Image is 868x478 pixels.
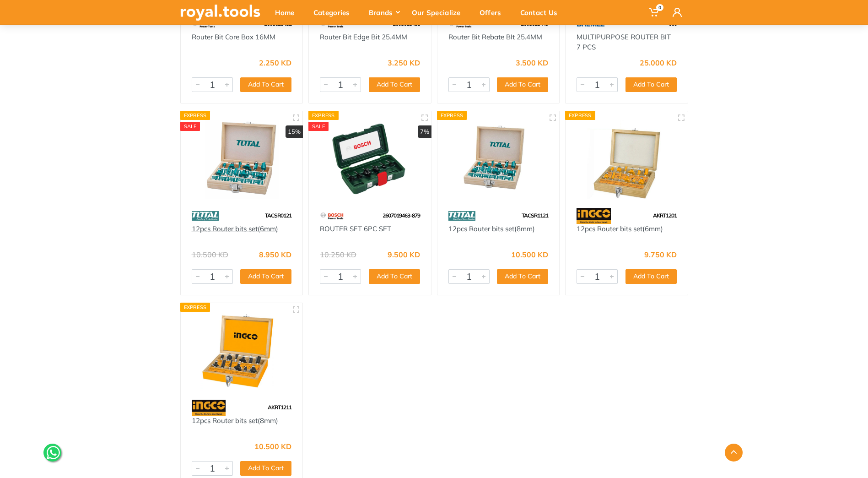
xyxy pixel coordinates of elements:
[369,77,420,92] button: Add To Cart
[320,251,356,258] div: 10.250 KD
[192,416,278,425] a: 12pcs Router bits set(8mm)
[180,122,200,131] div: SALE
[448,208,476,224] img: 86.webp
[511,251,548,258] div: 10.500 KD
[192,208,219,224] img: 86.webp
[192,400,226,416] img: 91.webp
[448,224,535,233] a: 12pcs Router bits set(8mm)
[192,33,275,41] a: Router Bit Core Box 16MM
[240,269,291,284] button: Add To Cart
[383,212,420,219] span: 2607019463-879
[653,212,677,219] span: AKRT1201
[640,59,677,66] div: 25.000 KD
[308,122,329,131] div: SALE
[418,125,431,138] div: 7%
[254,443,291,450] div: 10.500 KD
[268,404,291,411] span: AKRT1211
[388,59,420,66] div: 3.250 KD
[308,111,339,120] div: Express
[307,3,362,22] div: Categories
[189,119,295,199] img: Royal Tools - 12pcs Router bits set(6mm)
[577,208,611,224] img: 91.webp
[259,251,291,258] div: 8.950 KD
[286,125,303,138] div: 15%
[192,251,228,258] div: 10.500 KD
[514,3,570,22] div: Contact Us
[317,119,423,199] img: Royal Tools - ROUTER SET 6PC SET
[473,3,514,22] div: Offers
[320,224,391,233] a: ROUTER SET 6PC SET
[180,5,260,21] img: royal.tools Logo
[644,251,677,258] div: 9.750 KD
[240,461,291,476] button: Add To Cart
[320,208,344,224] img: 55.webp
[497,77,548,92] button: Add To Cart
[516,59,548,66] div: 3.500 KD
[446,119,551,199] img: Royal Tools - 12pcs Router bits set(8mm)
[656,4,663,11] span: 0
[405,3,473,22] div: Our Specialize
[574,119,679,199] img: Royal Tools - 12pcs Router bits set(6mm)
[522,212,548,219] span: TACSR1121
[577,224,663,233] a: 12pcs Router bits set(6mm)
[180,111,210,120] div: Express
[192,224,278,233] a: 12pcs Router bits set(6mm)
[577,33,671,52] a: MULTIPURPOSE ROUTER BIT 7 PCS
[625,269,677,284] button: Add To Cart
[369,269,420,284] button: Add To Cart
[565,111,595,120] div: Express
[320,33,407,41] a: Router Bit Edge Bit 25.4MM
[240,77,291,92] button: Add To Cart
[362,3,405,22] div: Brands
[189,311,295,391] img: Royal Tools - 12pcs Router bits set(8mm)
[437,111,467,120] div: Express
[388,251,420,258] div: 9.500 KD
[265,212,291,219] span: TACSR0121
[180,303,210,312] div: Express
[448,33,542,41] a: Router Bit Rebate BIt 25.4MM
[269,3,307,22] div: Home
[625,77,677,92] button: Add To Cart
[497,269,548,284] button: Add To Cart
[259,59,291,66] div: 2.250 KD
